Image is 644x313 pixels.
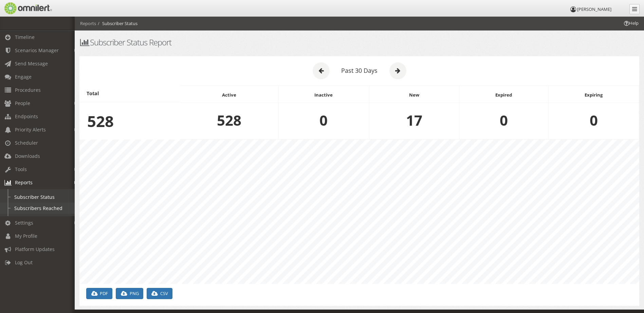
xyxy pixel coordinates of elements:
[15,246,55,252] span: Platform Updates
[15,220,33,226] span: Settings
[15,60,48,67] span: Send Message
[369,87,459,103] div: New
[15,74,32,80] span: Engage
[278,103,369,138] div: 0
[116,288,143,299] button: PNG
[147,288,172,299] button: CSV
[15,140,38,146] span: Scheduler
[459,103,548,138] div: 0
[459,87,548,103] div: Expired
[86,288,112,299] button: PDF
[130,290,139,296] span: PNG
[339,66,380,75] div: Past 30 Days
[3,2,52,14] img: Omnilert
[180,103,278,138] div: 528
[79,38,639,47] h1: Subscriber Status Report
[549,103,639,138] div: 0
[79,85,180,102] div: Total
[15,87,41,93] span: Procedures
[15,166,27,172] span: Tools
[160,290,168,296] span: CSV
[278,87,369,103] div: Inactive
[15,34,35,40] span: Timeline
[180,87,278,103] div: Active
[15,126,46,133] span: Priority Alerts
[15,100,30,106] span: People
[96,20,137,27] li: Subscriber Status
[15,47,59,54] span: Scenarios Manager
[15,179,33,186] span: Reports
[15,5,29,11] span: Help
[15,259,33,266] span: Log Out
[577,6,611,12] span: [PERSON_NAME]
[15,153,40,159] span: Downloads
[100,290,108,296] span: PDF
[369,103,459,138] div: 17
[15,113,38,120] span: Endpoints
[549,87,639,103] div: Expiring
[80,20,96,27] li: Reports
[623,20,639,26] span: Help
[15,233,37,239] span: My Profile
[629,4,640,14] a: Collapse Menu
[79,102,180,140] div: 528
